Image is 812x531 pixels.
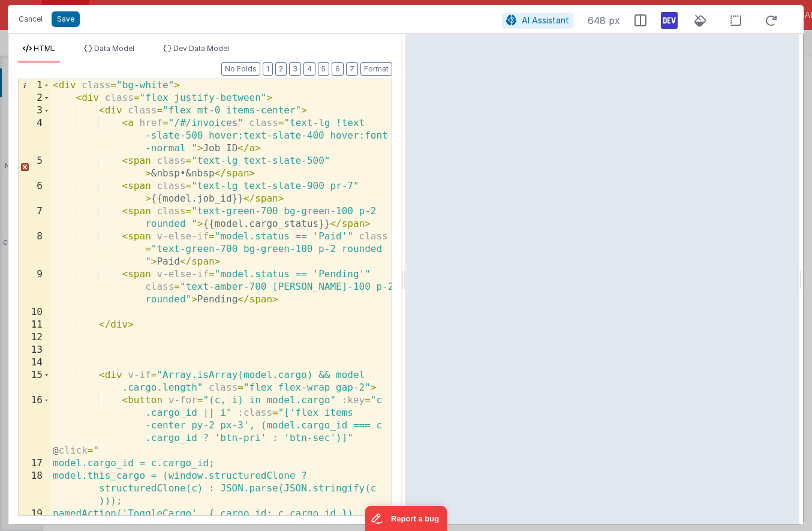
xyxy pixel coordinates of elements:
[94,44,134,53] span: Data Model
[19,180,50,205] div: 6
[346,62,358,76] button: 7
[19,205,50,230] div: 7
[19,268,50,306] div: 9
[365,506,447,531] iframe: Marker.io feedback button
[332,62,344,76] button: 6
[19,470,50,508] div: 18
[52,11,80,27] button: Save
[275,62,287,76] button: 2
[34,44,55,53] span: HTML
[19,79,50,92] div: 1
[19,457,50,470] div: 17
[360,62,392,76] button: Format
[221,62,260,76] button: No Folds
[19,155,50,180] div: 5
[19,331,50,344] div: 12
[13,11,49,28] button: Cancel
[19,92,50,104] div: 2
[19,117,50,155] div: 4
[502,13,573,28] button: AI Assistant
[19,356,50,369] div: 14
[19,508,50,520] div: 19
[173,44,229,53] span: Dev Data Model
[263,62,273,76] button: 1
[303,62,315,76] button: 4
[522,15,569,25] span: AI Assistant
[19,344,50,356] div: 13
[19,369,50,394] div: 15
[318,62,329,76] button: 5
[19,319,50,331] div: 11
[19,104,50,117] div: 3
[19,394,50,457] div: 16
[289,62,301,76] button: 3
[19,306,50,319] div: 10
[588,13,620,28] span: 648 px
[19,230,50,268] div: 8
